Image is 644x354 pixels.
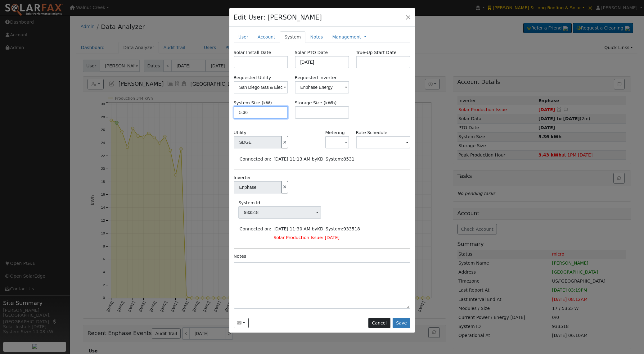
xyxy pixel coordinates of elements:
[356,129,387,136] label: TOUDR1NM
[393,318,411,328] button: Save
[234,75,288,81] label: Requested Utility
[281,181,288,193] button: Disconnect Solar
[332,34,361,40] a: Management
[281,136,288,148] button: Disconnect Utility
[234,136,282,148] input: SDGE
[368,318,390,328] button: Cancel
[343,157,354,161] span: 8531
[272,225,325,234] td: [DATE] 11:30 AM by
[295,100,337,106] label: Storage Size (kWh)
[238,155,272,163] td: Connected on:
[234,253,246,260] label: Notes
[317,226,323,231] span: Kelly Davidson
[272,155,325,163] td: [DATE] 11:13 AM by
[325,129,345,136] label: Metering
[295,49,328,56] label: Solar PTO Date
[356,49,397,56] label: True-Up Start Date
[295,81,349,93] input: Select an Inverter
[234,175,251,181] label: Inverter
[238,200,260,206] label: System Id
[238,225,272,234] td: Connected on:
[234,318,249,328] button: kellydinsd1231@gmail.com
[234,81,288,93] input: Select a Utility
[324,155,355,163] td: System:
[234,31,253,43] a: User
[234,12,322,22] h4: Edit User: [PERSON_NAME]
[234,100,272,106] label: System Size (kW)
[273,235,340,240] span: Solar Production Issue: [DATE]
[305,31,327,43] a: Notes
[234,129,246,136] label: Utility
[234,181,282,193] input: Enphase
[295,75,349,81] label: Requested Inverter
[234,49,271,56] label: Solar Install Date
[253,31,280,43] a: Account
[280,31,306,43] a: System
[317,157,323,161] span: Kelly Davidson
[343,226,360,231] span: 933518
[324,225,361,234] td: System:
